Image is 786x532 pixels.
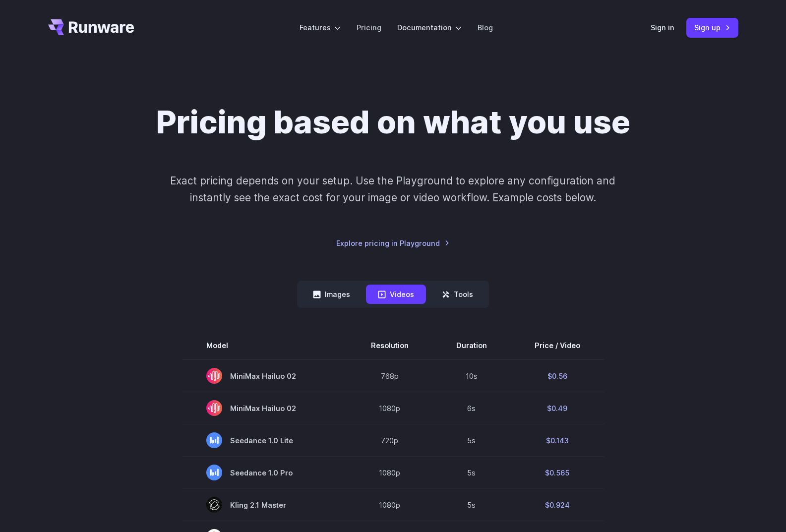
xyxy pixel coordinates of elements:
[347,457,432,489] td: 1080p
[511,392,604,424] td: $0.49
[397,22,462,33] label: Documentation
[511,424,604,457] td: $0.143
[347,332,432,359] th: Resolution
[206,400,323,416] span: MiniMax Hailuo 02
[151,173,634,206] p: Exact pricing depends on your setup. Use the Playground to explore any configuration and instantl...
[182,332,347,359] th: Model
[686,18,738,37] a: Sign up
[511,489,604,521] td: $0.924
[300,22,341,33] label: Features
[301,285,362,304] button: Images
[432,332,511,359] th: Duration
[432,424,511,457] td: 5s
[347,489,432,521] td: 1080p
[156,103,630,141] h1: Pricing based on what you use
[206,368,323,384] span: MiniMax Hailuo 02
[430,285,485,304] button: Tools
[347,392,432,424] td: 1080p
[366,285,426,304] button: Videos
[206,432,323,448] span: Seedance 1.0 Lite
[432,489,511,521] td: 5s
[347,359,432,392] td: 768p
[48,19,134,35] a: Go to /
[336,237,450,249] a: Explore pricing in Playground
[347,424,432,457] td: 720p
[432,392,511,424] td: 6s
[478,22,493,33] a: Blog
[432,359,511,392] td: 10s
[206,497,323,513] span: Kling 2.1 Master
[357,22,381,33] a: Pricing
[432,457,511,489] td: 5s
[511,457,604,489] td: $0.565
[511,359,604,392] td: $0.56
[651,22,674,33] a: Sign in
[511,332,604,359] th: Price / Video
[206,465,323,480] span: Seedance 1.0 Pro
